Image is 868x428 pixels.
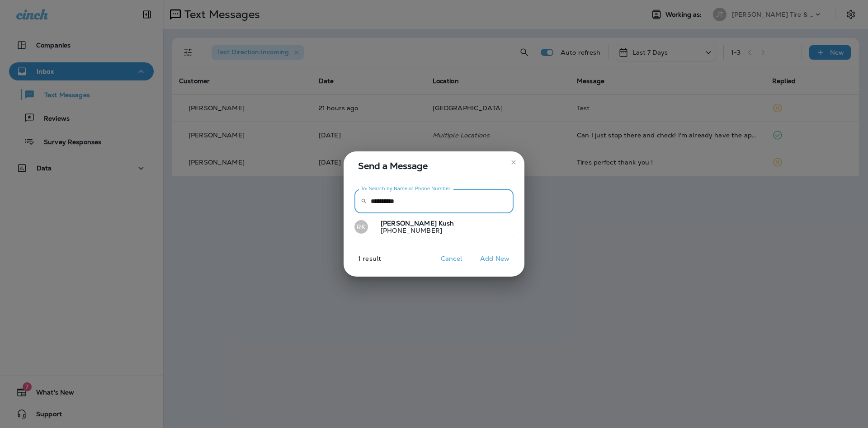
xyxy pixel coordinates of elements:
span: [PERSON_NAME] [381,219,437,227]
button: Add New [476,252,514,266]
label: To: Search by Name or Phone Number [361,185,451,192]
p: [PHONE_NUMBER] [373,227,454,234]
div: RK [354,220,368,234]
p: 1 result [340,255,381,269]
span: Kush [439,219,454,227]
button: close [506,155,521,169]
span: Send a Message [358,159,514,173]
button: Cancel [434,252,468,266]
button: RK[PERSON_NAME] Kush[PHONE_NUMBER] [354,217,514,238]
